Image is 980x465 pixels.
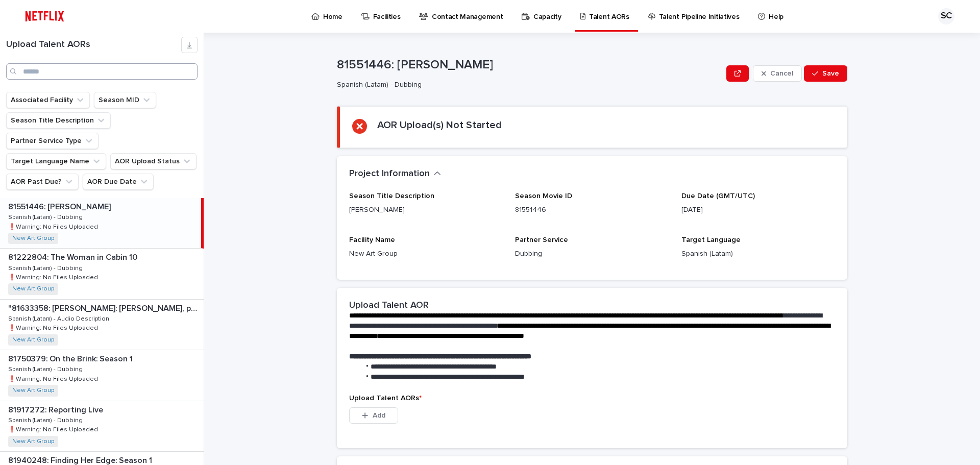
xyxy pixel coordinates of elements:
p: 81222804: The Woman in Cabin 10 [8,251,139,262]
p: Spanish (Latam) - Dubbing [8,212,85,221]
p: 81551446: [PERSON_NAME] [8,200,113,212]
img: ifQbXi3ZQGMSEF7WDB7W [20,6,69,27]
span: Facility Name [349,236,395,243]
button: Cancel [753,65,802,82]
p: New Art Group [349,249,503,259]
p: 81551446: [PERSON_NAME] [337,58,722,72]
p: 81750379: On the Brink: Season 1 [8,352,135,364]
p: ❗️Warning: No Files Uploaded [8,374,100,383]
p: 81917272: Reporting Live [8,403,105,415]
p: Spanish (Latam) - Dubbing [337,81,718,89]
button: AOR Due Date [83,174,154,190]
p: "81633358: Juan Gabriel: Debo, puedo y quiero: Limited Series" [8,302,202,313]
h2: Upload Talent AOR [349,300,429,311]
button: Season Title Description [6,112,111,129]
button: Partner Service Type [6,133,99,149]
p: ❗️Warning: No Files Uploaded [8,272,100,281]
button: Target Language Name [6,153,106,169]
span: Add [373,412,385,419]
p: [PERSON_NAME] [349,205,503,215]
span: Season Movie ID [515,192,572,200]
span: Upload Talent AORs [349,395,422,402]
p: ❗️Warning: No Files Uploaded [8,323,100,332]
span: Season Title Description [349,192,434,200]
button: Project Information [349,168,441,180]
p: ❗️Warning: No Files Uploaded [8,424,100,433]
button: Associated Facility [6,92,90,108]
button: Add [349,407,398,424]
p: ❗️Warning: No Files Uploaded [8,222,100,231]
a: New Art Group [12,387,54,394]
p: Spanish (Latam) - Audio Description [8,313,111,323]
button: AOR Upload Status [110,153,197,169]
h2: Project Information [349,168,430,180]
button: Season MID [94,92,156,108]
p: Spanish (Latam) - Dubbing [8,415,85,424]
h2: AOR Upload(s) Not Started [377,119,502,131]
a: New Art Group [12,438,54,445]
span: Partner Service [515,236,568,243]
input: Search [6,63,198,80]
a: New Art Group [12,336,54,344]
div: SC [938,8,954,25]
span: Save [822,70,839,77]
button: Save [804,65,847,82]
p: Spanish (Latam) - Dubbing [8,364,85,373]
span: Target Language [681,236,741,243]
span: Cancel [770,70,793,77]
h1: Upload Talent AORs [6,39,181,51]
p: Spanish (Latam) - Dubbing [8,263,85,272]
p: [DATE] [681,205,835,215]
p: 81551446 [515,205,669,215]
p: Spanish (Latam) [681,249,835,259]
button: AOR Past Due? [6,174,79,190]
span: Due Date (GMT/UTC) [681,192,755,200]
p: Dubbing [515,249,669,259]
a: New Art Group [12,235,54,242]
a: New Art Group [12,285,54,292]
